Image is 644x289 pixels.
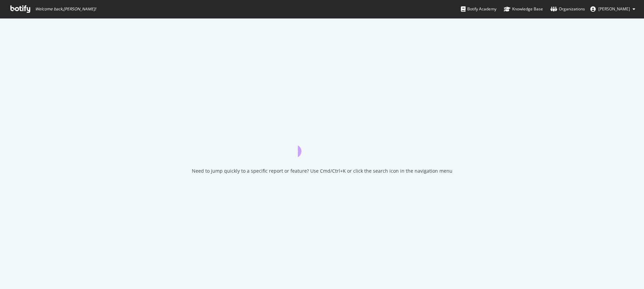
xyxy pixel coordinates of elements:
[504,6,543,12] div: Knowledge Base
[598,6,630,12] span: Kruse Andreas
[585,4,641,14] button: [PERSON_NAME]
[461,6,496,12] div: Botify Academy
[192,168,452,174] div: Need to jump quickly to a specific report or feature? Use Cmd/Ctrl+K or click the search icon in ...
[35,6,96,12] span: Welcome back, [PERSON_NAME] !
[298,133,346,157] div: animation
[550,6,585,12] div: Organizations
